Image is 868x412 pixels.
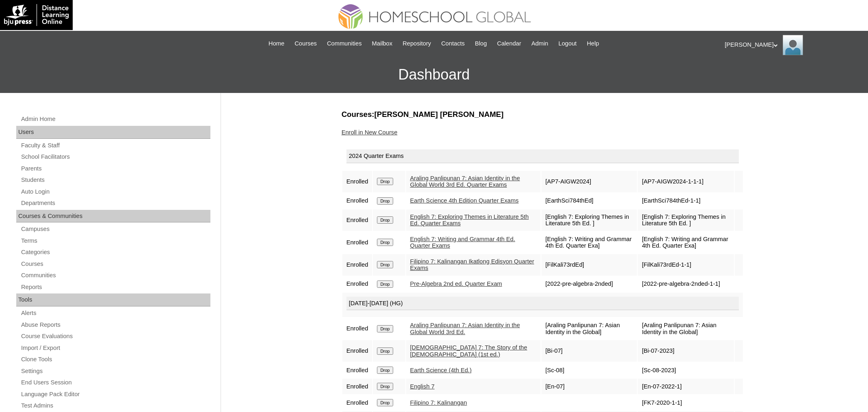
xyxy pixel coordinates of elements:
span: Calendar [497,39,521,48]
td: Enrolled [342,340,372,362]
a: Earth Science (4th Ed.) [410,367,472,373]
a: Clone Tools [20,354,210,365]
td: [English 7: Writing and Grammar 4th Ed. Quarter Exa] [541,232,637,253]
input: Drop [377,399,393,406]
span: Admin [531,39,548,48]
a: Students [20,175,210,185]
a: Communities [20,270,210,280]
td: [Araling Panlipunan 7: Asian Identity in the Global] [541,318,637,339]
div: [DATE]-[DATE] (HG) [346,297,739,311]
td: [EarthSci784thEd] [541,193,637,209]
a: Language Pack Editor [20,389,210,399]
td: [FilKali73rdEd] [541,254,637,276]
a: Import / Export [20,343,210,353]
span: Blog [475,39,487,48]
span: Logout [558,39,577,48]
td: Enrolled [342,171,372,192]
span: Repository [403,39,431,48]
td: [2022-pre-algebra-2nded] [541,276,637,292]
td: [Bi-07-2023] [638,340,734,362]
a: [DEMOGRAPHIC_DATA] 7: The Story of the [DEMOGRAPHIC_DATA] (1st ed.) [410,344,527,358]
td: [Araling Panlipunan 7: Asian Identity in the Global] [638,318,734,339]
input: Drop [377,178,393,185]
a: English 7: Exploring Themes in Literature 5th Ed. Quarter Exams [410,214,529,227]
div: Courses & Communities [16,210,210,223]
td: [Bi-07] [541,340,637,362]
div: 2024 Quarter Exams [346,149,739,163]
a: End Users Session [20,377,210,388]
a: Araling Panlipunan 7: Asian Identity in the Global World 3rd Ed. Quarter Exams [410,175,520,188]
span: Mailbox [372,39,393,48]
h3: Courses:[PERSON_NAME] [PERSON_NAME] [342,109,744,120]
input: Drop [377,325,393,332]
input: Drop [377,197,393,205]
span: Help [587,39,599,48]
td: [English 7: Exploring Themes in Literature 5th Ed. ] [541,209,637,231]
td: Enrolled [342,232,372,253]
a: Settings [20,366,210,376]
a: English 7 [410,383,435,390]
a: Terms [20,236,210,246]
td: Enrolled [342,395,372,410]
a: School Facilitators [20,152,210,162]
td: [Sc-08] [541,362,637,378]
div: [PERSON_NAME] [725,35,860,55]
a: Test Admins [20,401,210,411]
td: [2022-pre-algebra-2nded-1-1] [638,276,734,292]
a: Help [583,39,603,48]
td: [FK7-2020-1-1] [638,395,734,410]
a: Calendar [493,39,525,48]
a: Earth Science 4th Edition Quarter Exams [410,197,519,204]
a: Pre-Algebra 2nd ed. Quarter Exam [410,280,502,287]
input: Drop [377,280,393,288]
a: Blog [471,39,491,48]
a: Contacts [437,39,469,48]
input: Drop [377,216,393,224]
td: Enrolled [342,379,372,394]
a: Courses [290,39,321,48]
a: Communities [323,39,366,48]
td: [AP7-AIGW2024-1-1-1] [638,171,734,192]
td: Enrolled [342,193,372,209]
td: Enrolled [342,318,372,339]
a: Filipino 7: Kalinangan [410,399,467,406]
a: Admin Home [20,114,210,124]
img: Ariane Ebuen [783,35,803,55]
a: Categories [20,247,210,257]
td: [Sc-08-2023] [638,362,734,378]
a: Home [264,39,288,48]
td: [English 7: Exploring Themes in Literature 5th Ed. ] [638,209,734,231]
input: Drop [377,261,393,268]
a: Auto Login [20,187,210,197]
a: Admin [527,39,552,48]
input: Drop [377,367,393,374]
span: Communities [327,39,362,48]
a: Parents [20,164,210,174]
input: Drop [377,383,393,390]
a: Abuse Reports [20,320,210,330]
td: [EarthSci784thEd-1-1] [638,193,734,209]
a: Departments [20,198,210,208]
span: Courses [294,39,317,48]
td: [English 7: Writing and Grammar 4th Ed. Quarter Exa] [638,232,734,253]
a: Courses [20,259,210,269]
span: Home [268,39,284,48]
a: Araling Panlipunan 7: Asian Identity in the Global World 3rd Ed. [410,322,520,335]
a: Filipino 7: Kalinangan Ikatlong Edisyon Quarter Exams [410,258,535,272]
td: [En-07] [541,379,637,394]
div: Users [16,126,210,139]
h3: Dashboard [4,56,864,93]
a: English 7: Writing and Grammar 4th Ed. Quarter Exams [410,236,515,249]
td: [FilKali73rdEd-1-1] [638,254,734,276]
input: Drop [377,239,393,246]
td: Enrolled [342,276,372,292]
a: Campuses [20,224,210,234]
td: [En-07-2022-1] [638,379,734,394]
a: Alerts [20,308,210,318]
div: Tools [16,293,210,306]
a: Mailbox [368,39,397,48]
a: Faculty & Staff [20,140,210,151]
td: Enrolled [342,254,372,276]
td: [AP7-AIGW2024] [541,171,637,192]
a: Logout [554,39,581,48]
